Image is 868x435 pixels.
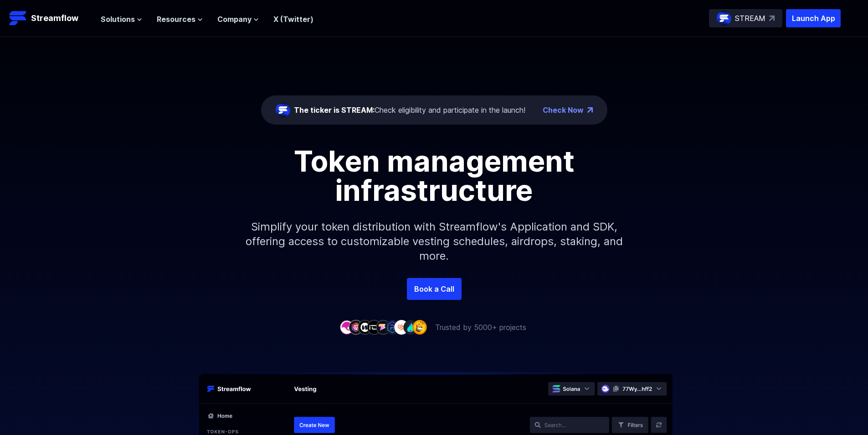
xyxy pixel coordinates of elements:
[385,320,400,334] img: company-6
[9,9,92,27] a: Streamflow
[217,14,259,25] button: Company
[349,320,363,334] img: company-2
[587,107,593,113] img: top-right-arrow.png
[273,15,313,24] a: X (Twitter)
[367,320,381,334] img: company-4
[376,320,390,334] img: company-5
[101,14,142,25] button: Solutions
[394,320,409,334] img: company-7
[435,322,526,333] p: Trusted by 5000+ projects
[294,105,525,115] div: Check eligibility and participate in the launch!
[769,16,775,21] img: top-right-arrow.svg
[717,11,731,26] img: streamflow-logo-circle.png
[31,12,78,25] p: Streamflow
[358,320,372,334] img: company-3
[276,103,290,117] img: streamflow-logo-circle.png
[157,14,203,25] button: Resources
[101,14,135,25] span: Solutions
[9,9,27,27] img: Streamflow Logo
[412,320,427,334] img: company-9
[543,105,584,115] a: Check Now
[238,205,630,278] p: Simplify your token distribution with Streamflow's Application and SDK, offering access to custom...
[294,105,375,115] span: The ticker is STREAM:
[229,147,639,205] h1: Token management infrastructure
[217,14,252,25] span: Company
[735,13,765,24] p: STREAM
[157,14,195,25] span: Resources
[407,278,462,300] a: Book a Call
[403,320,418,334] img: company-8
[709,9,782,27] a: STREAM
[786,9,841,27] button: Launch App
[339,320,354,334] img: company-1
